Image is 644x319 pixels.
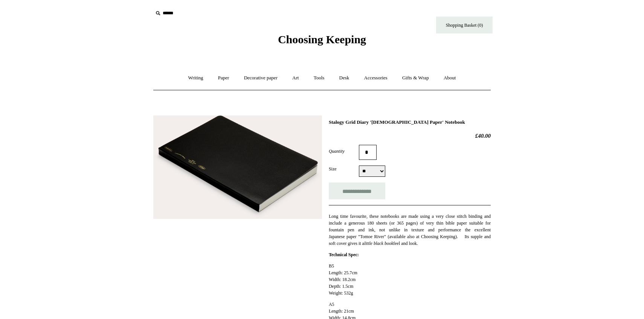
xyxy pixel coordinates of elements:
[237,68,284,88] a: Decorative paper
[278,39,366,44] a: Choosing Keeping
[333,68,356,88] a: Desk
[329,132,491,139] h2: £40.00
[364,241,393,246] em: little black book
[329,166,359,172] label: Size
[329,252,359,257] strong: Technical Spec:
[329,213,491,247] p: Long time favourite, these notebooks are made using a very close stitch binding and include a gen...
[211,68,236,88] a: Paper
[153,115,322,219] img: Stalogy Grid Diary 'Bible Paper' Notebook
[182,68,210,88] a: Writing
[437,68,463,88] a: About
[307,68,331,88] a: Tools
[329,263,491,296] p: B5 Length: 25.7cm Width: 18.2cm Depth: 1.5cm Weight: 532g
[436,17,493,33] a: Shopping Basket (0)
[329,119,491,125] h1: Stalogy Grid Diary '[DEMOGRAPHIC_DATA] Paper' Notebook
[278,33,366,46] span: Choosing Keeping
[285,68,305,88] a: Art
[329,148,359,155] label: Quantity
[357,68,394,88] a: Accessories
[395,68,436,88] a: Gifts & Wrap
